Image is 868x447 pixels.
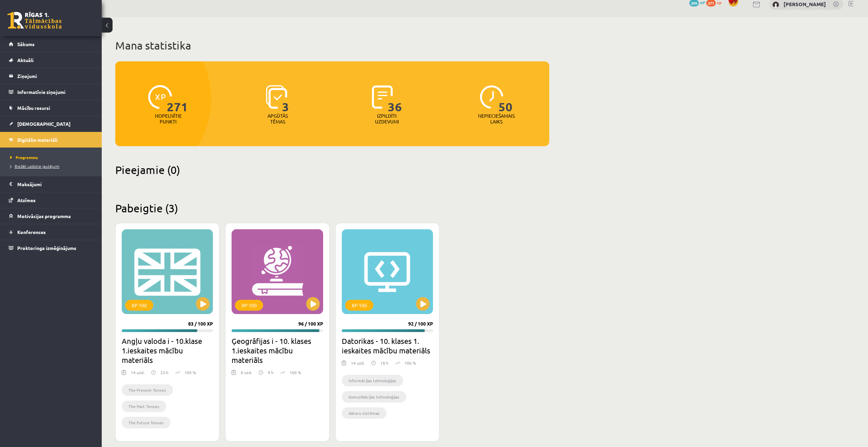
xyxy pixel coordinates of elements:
[342,375,403,386] li: informācijas tehnoloģijas
[478,113,515,124] p: Nepieciešamais laiks
[480,85,504,109] img: icon-clock-7be60019b62300814b6bd22b8e044499b485619524d84068768e800edab66f18.svg
[115,163,549,176] h2: Pieejamie (0)
[17,197,36,203] span: Atzīmes
[345,300,373,311] div: XP 100
[9,68,93,84] a: Ziņojumi
[122,384,173,396] li: The Present Tenses
[232,336,323,365] h2: Ģeogrāfijas i - 10. klases 1.ieskaites mācību materiāls
[115,39,549,52] h1: Mana statistika
[9,192,93,208] a: Atzīmes
[380,360,389,366] p: 18 h
[17,57,34,63] span: Aktuāli
[17,68,93,84] legend: Ziņojumi
[131,369,144,380] div: 14 uzd.
[7,12,62,29] a: Rīgas 1. Tālmācības vidusskola
[290,369,301,375] p: 100 %
[388,85,402,113] span: 36
[9,52,93,68] a: Aktuāli
[125,300,153,311] div: XP 100
[9,84,93,100] a: Informatīvie ziņojumi
[264,113,291,124] p: Apgūtās tēmas
[372,85,393,109] img: icon-completed-tasks-ad58ae20a441b2904462921112bc710f1caf180af7a3daa7317a5a94f2d26646.svg
[342,407,387,419] li: datoru sistēmas
[266,85,287,109] img: icon-learned-topics-4a711ccc23c960034f471b6e78daf4a3bad4a20eaf4de84257b87e66633f6470.svg
[17,84,93,100] legend: Informatīvie ziņojumi
[9,100,93,116] a: Mācību resursi
[17,105,50,111] span: Mācību resursi
[9,240,93,256] a: Proktoringa izmēģinājums
[9,224,93,240] a: Konferences
[9,208,93,224] a: Motivācijas programma
[351,360,364,370] div: 14 uzd.
[17,245,76,251] span: Proktoringa izmēģinājums
[10,163,95,169] a: Biežāk uzdotie jautājumi
[772,1,779,8] img: Klāvs Krūziņš
[342,336,433,355] h2: Datorikas - 10. klases 1. ieskaites mācību materiāls
[268,369,274,375] p: 9 h
[17,121,71,127] span: [DEMOGRAPHIC_DATA]
[784,1,826,7] a: [PERSON_NAME]
[17,176,93,192] legend: Maksājumi
[342,391,406,403] li: komunikācijas tehnoloģijas
[122,336,213,365] h2: Angļu valoda i - 10.klase 1.ieskaites mācību materiāls
[122,401,166,412] li: The Past Tenses
[17,137,58,143] span: Digitālie materiāli
[155,113,182,124] p: Nopelnītie punkti
[17,213,71,219] span: Motivācijas programma
[184,369,196,375] p: 100 %
[10,163,59,169] span: Biežāk uzdotie jautājumi
[9,132,93,148] a: Digitālie materiāli
[167,85,188,113] span: 271
[235,300,263,311] div: XP 100
[17,229,46,235] span: Konferences
[9,116,93,132] a: [DEMOGRAPHIC_DATA]
[10,154,95,160] a: Programma
[17,41,35,47] span: Sākums
[282,85,289,113] span: 3
[9,36,93,52] a: Sākums
[405,360,416,366] p: 100 %
[148,85,172,109] img: icon-xp-0682a9bc20223a9ccc6f5883a126b849a74cddfe5390d2b41b4391c66f2066e7.svg
[122,417,171,428] li: The Future Tenses
[160,369,169,375] p: 23 h
[115,201,549,215] h2: Pabeigtie (3)
[10,155,38,160] span: Programma
[241,369,252,380] div: 8 uzd.
[498,85,513,113] span: 50
[374,113,400,124] p: Izpildīti uzdevumi
[9,176,93,192] a: Maksājumi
